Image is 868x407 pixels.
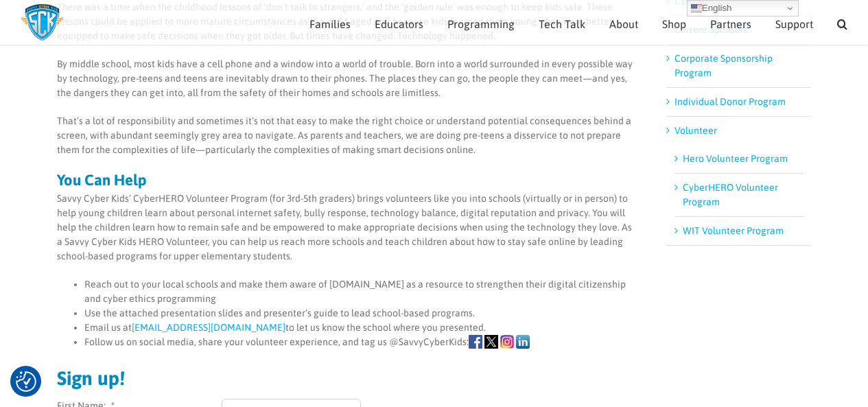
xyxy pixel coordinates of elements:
strong: You Can Help [57,171,147,189]
a: CyberHERO Volunteer Program [683,182,778,207]
span: Support [775,19,813,30]
span: About [609,19,638,30]
p: By middle school, most kids have a cell phone and a window into a world of trouble. Born into a w... [57,57,637,100]
img: Savvy Cyber Kids Logo [21,3,64,41]
a: Corporate Sponsorship Program [675,53,773,78]
li: Email us at to let us know the school where you presented. [84,321,637,335]
span: Partners [710,19,751,30]
li: Follow us on social media, share your volunteer experience, and tag us @SavvyCyberKids: [84,335,637,349]
img: en [691,3,702,14]
img: icons-Facebook.png [469,335,482,349]
span: Educators [375,19,423,30]
p: That’s a lot of responsibility and sometimes it’s not that easy to make the right choice or under... [57,114,637,157]
span: Programming [447,19,515,30]
button: Consent Preferences [16,371,36,392]
p: Savvy Cyber Kids’ CyberHERO Volunteer Program (for 3rd-5th graders) brings volunteers like you in... [57,191,637,264]
a: Volunteer [675,125,717,136]
span: Shop [662,19,686,30]
img: icons-linkedin.png [516,335,530,349]
a: WIT Volunteer Program [683,225,784,236]
a: [EMAIL_ADDRESS][DOMAIN_NAME] [132,322,285,333]
li: Use the attached presentation slides and presenter’s guide to lead school-based programs. [84,306,637,321]
h2: Sign up! [57,369,637,388]
a: Hero Volunteer Program [683,153,788,164]
span: Families [309,19,351,30]
li: Reach out to your local schools and make them aware of [DOMAIN_NAME] as a resource to strengthen ... [84,277,637,306]
img: icons-X.png [484,335,498,349]
img: Revisit consent button [16,371,36,392]
span: Tech Talk [539,19,585,30]
img: icons-Instagram.png [500,335,514,349]
a: Individual Donor Program [675,96,786,107]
